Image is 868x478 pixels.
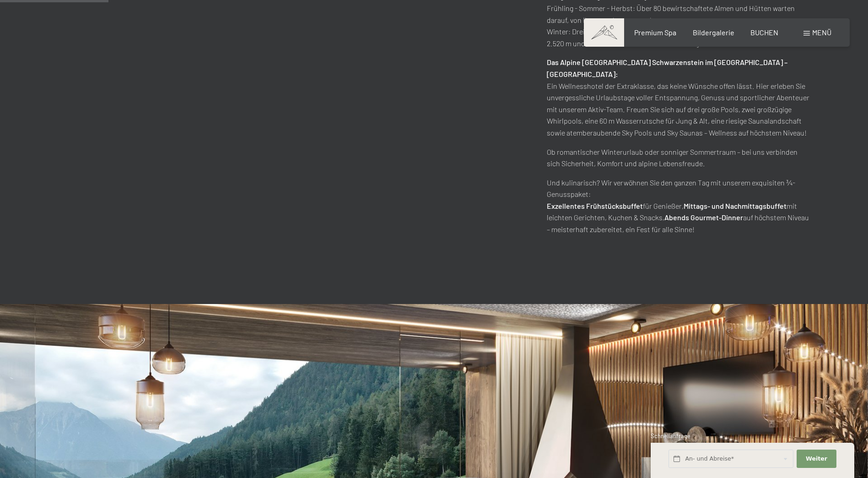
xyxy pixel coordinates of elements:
[634,28,676,37] a: Premium Spa
[806,455,827,463] span: Weiter
[693,28,734,37] a: Bildergalerie
[812,28,831,37] span: Menü
[547,177,809,235] p: Und kulinarisch? Wir verwöhnen Sie den ganzen Tag mit unserem exquisiten ¾-Genusspaket: für Genie...
[547,146,809,169] p: Ob romantischer Winterurlaub oder sonniger Sommertraum – bei uns verbinden sich Sicherheit, Komfo...
[651,432,690,440] span: Schnellanfrage
[664,213,743,222] strong: Abends Gourmet-Dinner
[750,28,778,37] a: BUCHEN
[547,56,809,138] p: Ein Wellnesshotel der Extraklasse, das keine Wünsche offen lässt. Hier erleben Sie unvergessliche...
[547,58,787,78] strong: Das Alpine [GEOGRAPHIC_DATA] Schwarzenstein im [GEOGRAPHIC_DATA] – [GEOGRAPHIC_DATA]:
[797,450,836,468] button: Weiter
[684,201,787,210] strong: Mittags- und Nachmittagsbuffet
[547,201,643,210] strong: Exzellentes Frühstücksbuffet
